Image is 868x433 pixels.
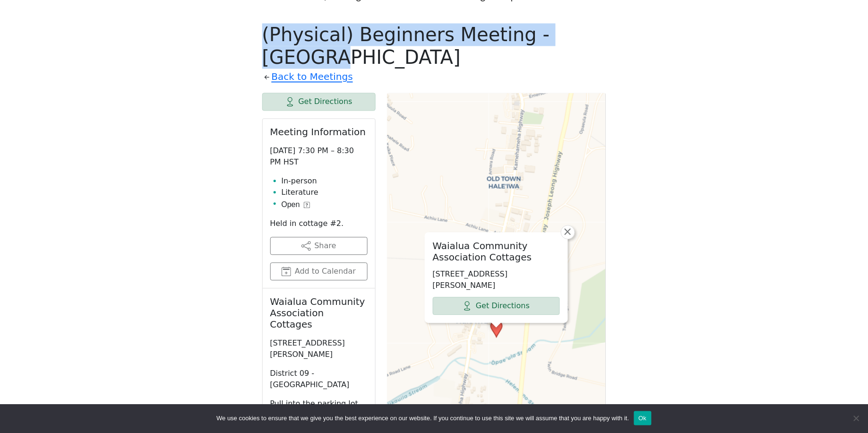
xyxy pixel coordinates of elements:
h2: Meeting Information [270,126,368,138]
h1: (Physical) Beginners Meeting - [GEOGRAPHIC_DATA] [262,23,606,69]
a: Back to Meetings [272,69,353,85]
a: Get Directions [433,297,560,315]
span: We use cookies to ensure that we give you the best experience on our website. If you continue to ... [216,414,629,423]
button: Share [270,237,368,255]
span: × [563,226,573,237]
p: [STREET_ADDRESS][PERSON_NAME] [433,268,560,291]
p: [STREET_ADDRESS][PERSON_NAME] [270,338,368,360]
span: No [851,414,861,423]
button: Ok [634,411,652,425]
h2: Waialua Community Association Cottages [433,240,560,263]
button: Open [282,199,310,210]
button: Add to Calendar [270,262,368,280]
p: [DATE] 7:30 PM – 8:30 PM HST [270,145,368,168]
li: In-person [282,175,368,187]
a: Get Directions [262,93,376,111]
a: Close popup [561,225,575,239]
h2: Waialua Community Association Cottages [270,296,368,330]
li: Literature [282,187,368,198]
p: Held in cottage #2. [270,218,368,229]
span: Open [282,199,300,210]
p: District 09 - [GEOGRAPHIC_DATA] [270,368,368,390]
